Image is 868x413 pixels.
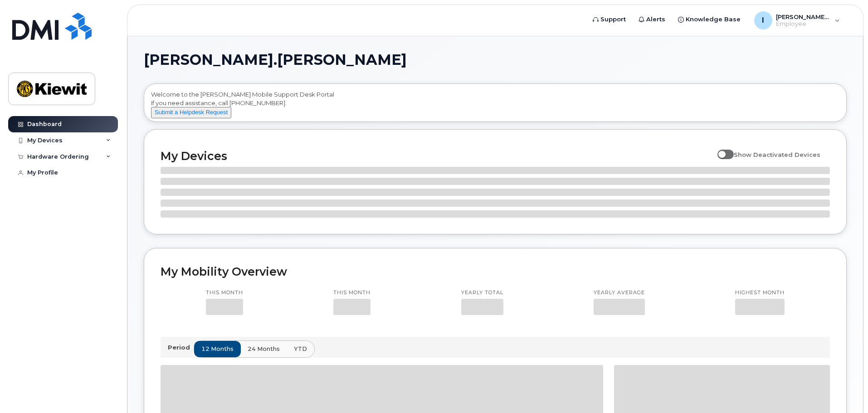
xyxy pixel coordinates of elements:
p: Period [168,343,194,352]
h2: My Mobility Overview [161,265,830,278]
button: Submit a Helpdesk Request [151,107,231,118]
span: Show Deactivated Devices [734,151,820,158]
input: Show Deactivated Devices [717,146,725,153]
p: Yearly average [594,289,645,296]
h2: My Devices [161,149,713,163]
div: Welcome to the [PERSON_NAME] Mobile Support Desk Portal If you need assistance, call [PHONE_NUMBER]. [151,90,839,118]
span: YTD [294,345,307,353]
p: This month [333,289,371,296]
span: 24 months [248,345,280,353]
a: Submit a Helpdesk Request [151,108,231,116]
span: [PERSON_NAME].[PERSON_NAME] [144,53,407,67]
p: Highest month [735,289,785,296]
p: This month [206,289,243,296]
p: Yearly total [461,289,503,296]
